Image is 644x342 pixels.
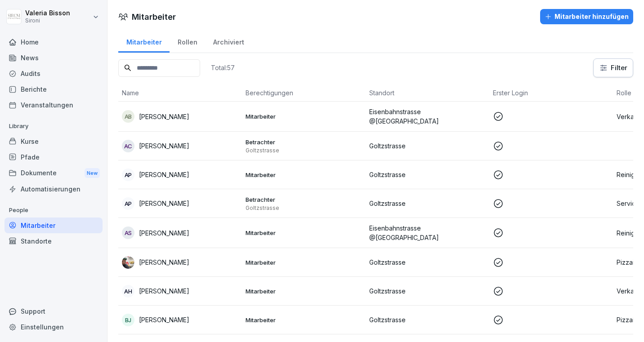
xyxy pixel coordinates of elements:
[246,229,362,237] p: Mitarbeiter
[4,319,103,335] a: Einstellungen
[369,258,486,267] p: Goltzstrasse
[122,110,134,123] div: AB
[489,84,613,102] th: Erster Login
[85,168,100,178] div: New
[122,169,134,181] div: AP
[246,204,362,212] p: Goltzstrasse
[139,199,189,208] p: [PERSON_NAME]
[594,59,633,77] button: Filter
[4,50,103,66] a: News
[246,316,362,324] p: Mitarbeiter
[540,9,633,24] button: Mitarbeiter hinzufügen
[366,84,489,102] th: Standort
[4,66,103,81] a: Audits
[369,199,486,208] p: Goltzstrasse
[205,30,252,53] a: Archiviert
[4,149,103,165] a: Pfade
[4,218,103,233] a: Mitarbeiter
[4,181,103,197] a: Automatisierungen
[246,138,362,146] p: Betrachter
[369,315,486,324] p: Goltzstrasse
[545,12,629,22] div: Mitarbeiter hinzufügen
[118,84,242,102] th: Name
[599,63,627,72] div: Filter
[139,170,189,179] p: [PERSON_NAME]
[25,18,70,24] p: Sironi
[122,314,134,326] div: BJ
[139,286,189,296] p: [PERSON_NAME]
[4,97,103,113] a: Veranstaltungen
[25,9,70,17] p: Valeria Bisson
[246,147,362,154] p: Goltzstrasse
[369,107,486,126] p: Eisenbahnstrasse @[GEOGRAPHIC_DATA]
[242,84,366,102] th: Berechtigungen
[122,197,134,210] div: AP
[369,286,486,296] p: Goltzstrasse
[139,258,189,267] p: [PERSON_NAME]
[246,112,362,120] p: Mitarbeiter
[4,303,103,319] div: Support
[139,112,189,121] p: [PERSON_NAME]
[4,203,103,218] p: People
[122,227,134,239] div: AS
[246,171,362,179] p: Mitarbeiter
[118,30,170,53] a: Mitarbeiter
[139,315,189,324] p: [PERSON_NAME]
[139,228,189,238] p: [PERSON_NAME]
[246,287,362,295] p: Mitarbeiter
[4,133,103,149] a: Kurse
[170,30,205,53] a: Rollen
[246,195,362,204] p: Betrachter
[4,165,103,182] a: DokumenteNew
[4,34,103,50] a: Home
[211,63,235,72] p: Total: 57
[369,141,486,151] p: Goltzstrasse
[122,256,134,269] img: kxeqd14vvy90yrv0469cg1jb.png
[4,81,103,97] a: Berichte
[4,233,103,249] a: Standorte
[369,170,486,179] p: Goltzstrasse
[4,119,103,133] p: Library
[139,141,189,151] p: [PERSON_NAME]
[369,223,486,242] p: Eisenbahnstrasse @[GEOGRAPHIC_DATA]
[122,285,134,298] div: AH
[4,165,103,182] div: Dokumente
[246,258,362,266] p: Mitarbeiter
[132,11,176,23] h1: Mitarbeiter
[122,140,134,152] div: AC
